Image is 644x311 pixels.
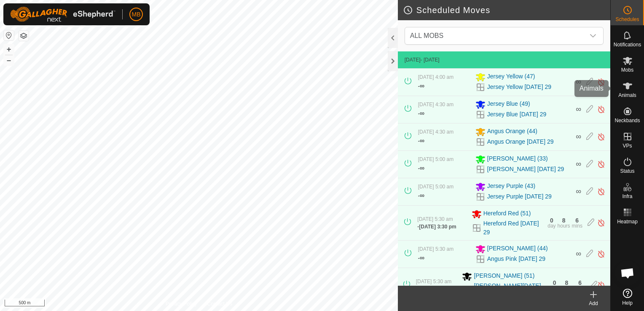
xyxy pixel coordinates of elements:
span: Hereford Red (51) [483,209,531,219]
span: ∞ [420,164,424,172]
span: ∞ [576,187,581,196]
div: mins [572,223,582,228]
div: 6 [575,217,579,223]
span: Animals [618,93,636,98]
span: [DATE] 3:30 pm [419,224,456,230]
button: Reset Map [4,30,14,40]
img: Turn off schedule move [597,187,605,196]
span: [DATE] 5:00 am [418,184,453,190]
button: – [4,55,14,65]
span: Help [622,300,633,306]
span: [DATE] [405,57,421,63]
span: Schedules [615,17,639,22]
img: Gallagher Logo [10,7,115,22]
span: ∞ [576,132,581,141]
span: ∞ [576,78,581,86]
span: Mobs [621,67,633,72]
a: Hereford Red [DATE] 29 [483,219,543,237]
span: [DATE] 4:00 am [418,74,453,80]
a: Angus Pink [DATE] 29 [487,255,545,263]
span: Angus Orange (44) [487,127,537,137]
div: - [418,163,424,173]
span: - [DATE] [421,57,440,63]
span: [DATE] 5:30 am [416,279,451,284]
span: ∞ [420,137,424,144]
div: - [416,285,455,293]
span: ∞ [420,82,424,89]
span: [PERSON_NAME] (44) [487,244,548,254]
span: Jersey Yellow (47) [487,72,535,82]
div: hours [558,223,570,228]
div: day [550,286,558,291]
div: - [418,190,424,201]
div: - [418,253,424,263]
button: Map Layers [19,31,29,41]
div: - [418,81,424,91]
img: Turn off schedule move [597,132,605,141]
img: Turn off schedule move [597,218,605,227]
div: - [417,223,456,231]
span: Status [620,169,634,174]
div: 0 [553,280,556,286]
span: ∞ [576,160,581,168]
span: Jersey Blue (49) [487,99,530,110]
span: ALL MOBS [410,32,443,39]
div: 0 [550,217,553,223]
span: VPs [623,143,632,148]
span: ∞ [420,110,424,117]
a: Help [611,285,644,309]
span: Jersey Purple (43) [487,182,535,192]
div: 6 [578,280,582,286]
span: Neckbands [614,118,640,123]
span: ∞ [576,249,581,258]
div: 8 [565,280,568,286]
span: ∞ [420,192,424,199]
div: - [418,136,424,146]
a: Jersey Blue [DATE] 29 [487,110,547,119]
img: Turn off schedule move [597,160,605,169]
a: Angus Orange [DATE] 29 [487,137,554,146]
span: ∞ [420,254,424,261]
h2: Scheduled Moves [403,5,610,15]
span: ALL MOBS [407,27,585,44]
img: Turn off schedule move [597,105,605,114]
div: day [547,223,555,228]
button: + [4,44,14,54]
a: [PERSON_NAME] [DATE] 29 [487,165,564,174]
span: [DATE] 5:30 am [417,216,453,222]
span: ∞ [576,105,581,113]
span: MB [132,10,141,19]
img: Turn off schedule move [597,249,605,258]
span: Infra [622,194,632,199]
span: [PERSON_NAME] (33) [487,154,548,164]
span: [DATE] 5:30 am [418,246,453,252]
a: Jersey Purple [DATE] 29 [487,192,552,201]
span: [DATE] 5:00 am [418,156,453,162]
span: [DATE] 4:30 am [418,129,453,135]
span: Notifications [614,42,641,47]
a: Jersey Yellow [DATE] 29 [487,83,551,91]
div: hours [560,286,573,291]
a: [PERSON_NAME][DATE][DATE] 29 [474,282,545,299]
span: [DATE] 4:30 am [418,102,453,107]
a: Contact Us [207,300,232,308]
img: Turn off schedule move [597,281,605,290]
div: - [418,108,424,118]
a: Privacy Policy [166,300,197,308]
a: Open chat [615,260,640,286]
div: dropdown trigger [585,27,601,44]
div: Add [577,300,610,307]
span: Heatmap [617,219,638,224]
div: 8 [562,217,566,223]
span: [PERSON_NAME] (51) [474,271,534,282]
img: Turn off schedule move [597,78,605,86]
div: mins [574,286,585,291]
